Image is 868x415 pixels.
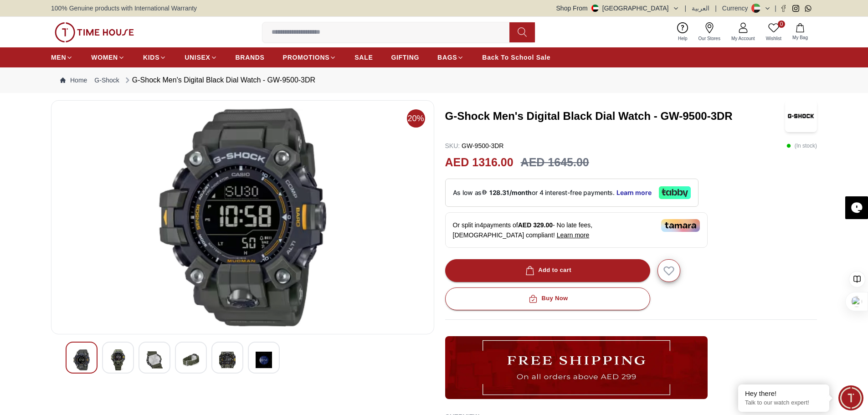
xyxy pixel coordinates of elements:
a: BRANDS [236,49,265,66]
a: Instagram [792,5,799,12]
span: SALE [354,53,373,62]
span: | [775,4,776,13]
button: العربية [692,4,709,13]
span: Wishlist [762,35,785,42]
span: SKU : [445,142,460,149]
span: Our Stores [695,35,724,42]
span: BRANDS [236,53,265,62]
span: My Account [728,35,759,42]
span: 0 [778,20,785,28]
img: G-Shock Men's Digital Black Dial Watch - GW-9500-3DR [183,349,199,370]
img: United Arab Emirates [591,5,599,12]
img: G-Shock Men's Digital Black Dial Watch - GW-9500-3DR [219,349,236,370]
div: Or split in 4 payments of - No late fees, [DEMOGRAPHIC_DATA] compliant! [445,212,708,248]
a: Help [673,20,693,44]
span: MEN [51,53,66,62]
span: 20% [407,109,425,128]
a: Facebook [780,5,787,12]
nav: Breadcrumb [51,67,817,93]
div: G-Shock Men's Digital Black Dial Watch - GW-9500-3DR [123,75,315,86]
div: Add to cart [524,265,571,276]
div: Buy Now [527,293,568,304]
a: WOMEN [91,49,125,66]
img: G-Shock Men's Digital Black Dial Watch - GW-9500-3DR [256,349,272,370]
a: Back To School Sale [482,49,550,66]
a: G-Shock [94,76,119,85]
a: Whatsapp [805,5,812,12]
a: Home [60,76,87,85]
span: KIDS [143,53,159,62]
p: ( In stock ) [786,141,817,150]
a: PROMOTIONS [283,49,337,66]
span: My Bag [789,34,812,41]
a: KIDS [143,49,166,66]
img: ... [445,336,708,399]
img: G-Shock Men's Digital Black Dial Watch - GW-9500-3DR [73,349,90,370]
span: WOMEN [91,53,118,62]
img: G-Shock Men's Digital Black Dial Watch - GW-9500-3DR [146,349,163,370]
p: GW-9500-3DR [445,141,504,150]
img: G-Shock Men's Digital Black Dial Watch - GW-9500-3DR [59,108,426,327]
h3: AED 1645.00 [521,154,589,171]
h2: AED 1316.00 [445,154,514,171]
span: | [715,4,717,13]
button: Buy Now [445,287,650,310]
a: MEN [51,49,73,66]
div: Currency [722,4,752,13]
button: My Bag [787,21,813,43]
a: Our Stores [693,20,726,44]
span: | [685,4,687,13]
button: Add to cart [445,259,650,282]
span: 100% Genuine products with International Warranty [51,4,197,13]
span: Learn more [557,231,590,239]
a: GIFTING [391,49,419,66]
span: BAGS [437,53,457,62]
a: UNISEX [185,49,217,66]
img: ... [55,22,134,42]
span: AED 329.00 [518,221,553,229]
a: BAGS [437,49,464,66]
a: SALE [354,49,373,66]
h3: G-Shock Men's Digital Black Dial Watch - GW-9500-3DR [445,109,786,123]
img: G-Shock Men's Digital Black Dial Watch - GW-9500-3DR [110,349,126,370]
span: Help [674,35,691,42]
img: Tamara [661,219,700,232]
div: Chat Widget [838,385,863,410]
span: GIFTING [391,53,419,62]
p: Talk to our watch expert! [745,399,822,407]
div: Hey there! [745,389,822,398]
button: Shop From[GEOGRAPHIC_DATA] [556,4,679,13]
span: PROMOTIONS [283,53,330,62]
img: G-Shock Men's Digital Black Dial Watch - GW-9500-3DR [785,100,817,132]
span: Back To School Sale [482,53,550,62]
a: 0Wishlist [760,20,787,44]
span: UNISEX [185,53,210,62]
